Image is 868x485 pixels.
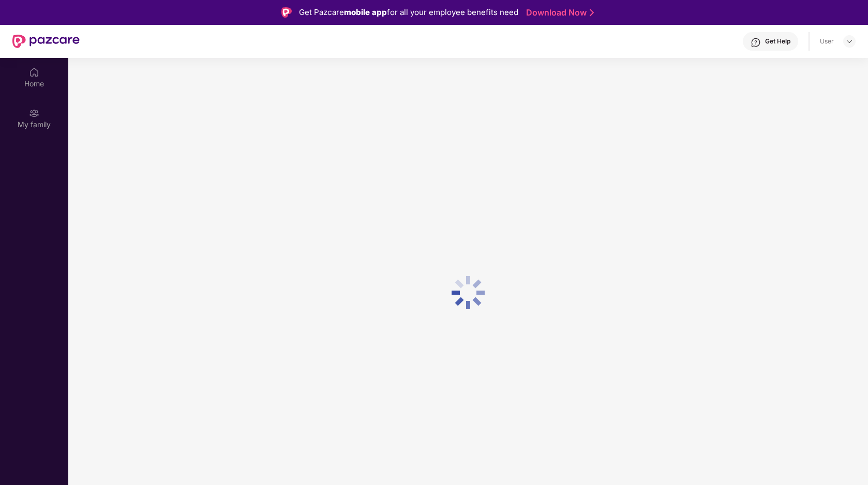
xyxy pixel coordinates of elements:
[590,7,594,18] img: Stroke
[845,37,854,46] img: svg+xml;base64,PHN2ZyBpZD0iRHJvcGRvd24tMzJ4MzIiIHhtbG5zPSJodHRwOi8vd3d3LnczLm9yZy8yMDAwL3N2ZyIgd2...
[820,37,834,46] div: User
[526,7,591,18] a: Download Now
[281,7,292,18] img: Logo
[751,37,761,48] img: svg+xml;base64,PHN2ZyBpZD0iSGVscC0zMngzMiIgeG1sbnM9Imh0dHA6Ly93d3cudzMub3JnLzIwMDAvc3ZnIiB3aWR0aD...
[12,35,80,48] img: New Pazcare Logo
[344,7,387,17] strong: mobile app
[29,108,39,118] img: svg+xml;base64,PHN2ZyB3aWR0aD0iMjAiIGhlaWdodD0iMjAiIHZpZXdCb3g9IjAgMCAyMCAyMCIgZmlsbD0ibm9uZSIgeG...
[29,67,39,78] img: svg+xml;base64,PHN2ZyBpZD0iSG9tZSIgeG1sbnM9Imh0dHA6Ly93d3cudzMub3JnLzIwMDAvc3ZnIiB3aWR0aD0iMjAiIG...
[299,6,518,19] div: Get Pazcare for all your employee benefits need
[765,37,790,46] div: Get Help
